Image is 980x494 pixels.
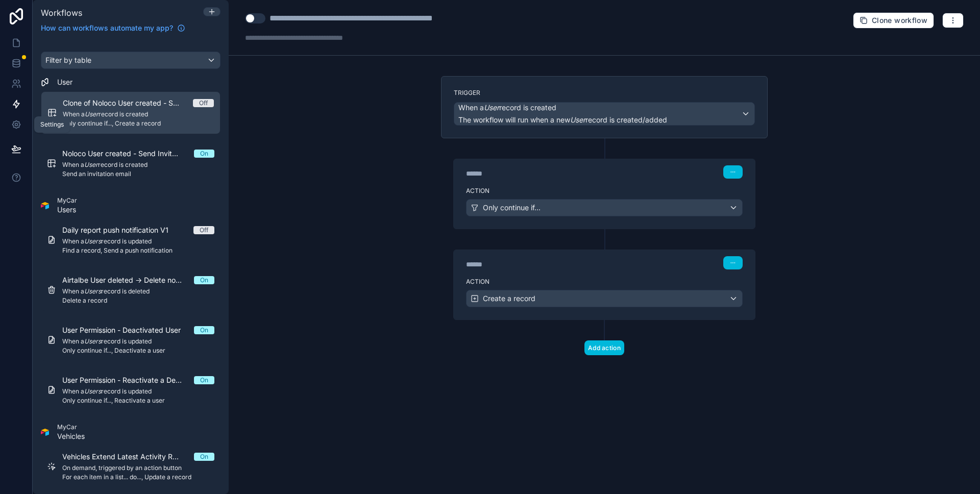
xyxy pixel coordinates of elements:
[466,187,743,195] label: Action
[466,278,743,286] label: Action
[584,340,624,355] button: Add action
[483,293,535,304] span: Create a record
[41,8,82,18] span: Workflows
[454,89,755,97] label: Trigger
[484,103,499,112] em: User
[872,16,927,25] span: Clone workflow
[570,115,585,124] em: User
[466,199,743,216] button: Only continue if...
[853,12,934,29] button: Clone workflow
[466,290,743,307] button: Create a record
[40,120,64,129] div: Settings
[41,23,173,33] span: How can workflows automate my app?
[454,102,755,126] button: When aUserrecord is createdThe workflow will run when a newUserrecord is created/added
[483,203,541,213] span: Only continue if...
[37,23,189,33] a: How can workflows automate my app?
[458,115,667,124] span: The workflow will run when a new record is created/added
[458,103,556,113] span: When a record is created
